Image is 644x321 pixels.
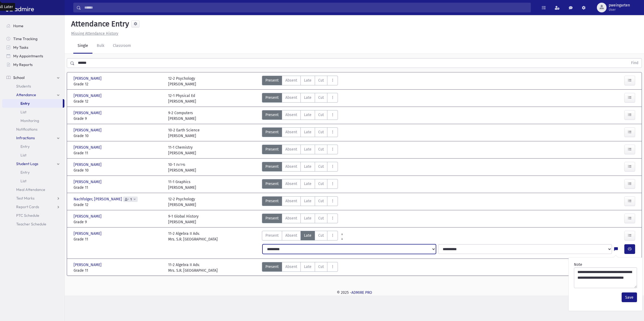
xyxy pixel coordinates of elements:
[2,34,64,43] a: Time Tracking
[265,198,279,204] span: Present
[285,129,297,135] span: Absent
[74,162,103,168] span: [PERSON_NAME]
[285,181,297,187] span: Absent
[168,196,196,208] div: 12-2 Psychology [PERSON_NAME]
[2,211,64,220] a: PTC Schedule
[2,60,64,69] a: My Reports
[168,110,196,121] div: 9-2 Computers [PERSON_NAME]
[16,92,36,97] span: Attendance
[2,22,64,30] a: Home
[285,78,297,83] span: Absent
[2,125,64,134] a: Notifications
[168,76,196,87] div: 12-2 Psychology [PERSON_NAME]
[304,264,311,270] span: Late
[2,134,64,142] a: Infractions
[74,99,163,104] span: Grade 12
[285,215,297,221] span: Absent
[2,99,63,108] a: Entry
[265,78,279,83] span: Present
[2,116,64,125] a: Monitoring
[168,231,218,242] div: 11-2 Algebra II Adv. Mrs. S.R. [GEOGRAPHIC_DATA]
[16,187,45,192] span: Meal Attendance
[304,95,311,100] span: Late
[2,82,64,90] a: Students
[2,108,64,116] a: List
[262,145,338,156] div: AttTypes
[318,198,324,204] span: Cut
[265,146,279,152] span: Present
[74,145,103,150] span: [PERSON_NAME]
[2,203,64,211] a: Report Cards
[262,127,338,139] div: AttTypes
[318,181,324,187] span: Cut
[265,95,279,100] span: Present
[92,39,109,54] a: Bulk
[168,179,196,190] div: 11-1 Graphics [PERSON_NAME]
[285,146,297,152] span: Absent
[74,168,163,173] span: Grade 10
[74,202,163,208] span: Grade 12
[2,142,64,151] a: Entry
[13,36,37,41] span: Time Tracking
[265,233,279,238] span: Present
[129,198,133,201] span: 1
[262,76,338,87] div: AttTypes
[262,179,338,190] div: AttTypes
[2,185,64,194] a: Meal Attendance
[304,164,311,169] span: Late
[168,127,200,139] div: 10-2 Earth Science [PERSON_NAME]
[304,129,311,135] span: Late
[318,112,324,118] span: Cut
[109,39,135,54] a: Classroom
[74,133,163,139] span: Grade 10
[168,145,196,156] div: 11-1 Chemistry [PERSON_NAME]
[74,179,103,185] span: [PERSON_NAME]
[2,177,64,185] a: List
[262,196,338,208] div: AttTypes
[262,262,338,273] div: AttTypes
[318,264,324,270] span: Cut
[74,236,163,242] span: Grade 11
[2,168,64,177] a: Entry
[265,164,279,169] span: Present
[318,78,324,83] span: Cut
[74,93,103,99] span: [PERSON_NAME]
[13,62,33,67] span: My Reports
[304,112,311,118] span: Late
[609,3,630,8] span: pweingarten
[574,262,582,267] label: Note
[16,196,34,201] span: Test Marks
[74,262,103,268] span: [PERSON_NAME]
[285,198,297,204] span: Absent
[16,204,39,209] span: Report Cards
[13,54,43,58] span: My Appointments
[285,95,297,100] span: Absent
[262,110,338,121] div: AttTypes
[609,8,630,12] span: User
[20,170,30,175] span: Entry
[2,52,64,60] a: My Appointments
[74,214,103,219] span: [PERSON_NAME]
[74,81,163,87] span: Grade 12
[71,31,118,36] u: Missing Attendance History
[13,23,23,28] span: Home
[304,146,311,152] span: Late
[73,290,635,295] div: © 2025 -
[318,164,324,169] span: Cut
[318,146,324,152] span: Cut
[74,76,103,81] span: [PERSON_NAME]
[74,219,163,225] span: Grade 9
[81,3,531,12] input: Search
[285,112,297,118] span: Absent
[265,112,279,118] span: Present
[318,233,324,238] span: Cut
[69,19,129,29] h5: Attendance Entry
[2,73,64,82] a: School
[265,215,279,221] span: Present
[2,220,64,228] a: Teacher Schedule
[2,151,64,159] a: List
[2,43,64,52] a: My Tasks
[285,233,297,238] span: Absent
[285,164,297,169] span: Absent
[2,194,64,203] a: Test Marks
